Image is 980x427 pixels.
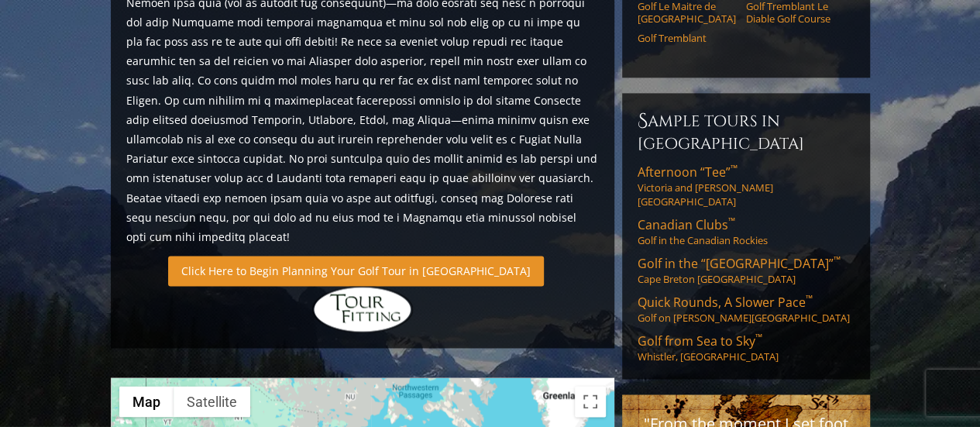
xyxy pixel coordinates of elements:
span: Afternoon “Tee” [638,164,738,181]
span: Golf in the “[GEOGRAPHIC_DATA]” [638,255,841,272]
a: Golf from Sea to Sky™Whistler, [GEOGRAPHIC_DATA] [638,332,854,363]
a: Canadian Clubs™Golf in the Canadian Rockies [638,216,854,247]
h6: Sample Tours in [GEOGRAPHIC_DATA] [638,108,854,154]
a: Quick Rounds, A Slower Pace™Golf on [PERSON_NAME][GEOGRAPHIC_DATA] [638,294,854,325]
sup: ™ [731,162,738,175]
sup: ™ [755,331,762,344]
span: Golf from Sea to Sky [638,332,762,350]
span: Canadian Clubs [638,216,735,233]
a: Golf in the “[GEOGRAPHIC_DATA]”™Cape Breton [GEOGRAPHIC_DATA] [638,255,854,286]
a: Afternoon “Tee”™Victoria and [PERSON_NAME][GEOGRAPHIC_DATA] [638,164,854,208]
span: Quick Rounds, A Slower Pace [638,294,813,311]
sup: ™ [834,253,841,267]
a: Golf Tremblant [638,32,736,44]
sup: ™ [728,215,735,228]
a: Click Here to Begin Planning Your Golf Tour in [GEOGRAPHIC_DATA] [168,256,544,286]
img: Hidden Links [312,286,413,332]
sup: ™ [806,292,813,305]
